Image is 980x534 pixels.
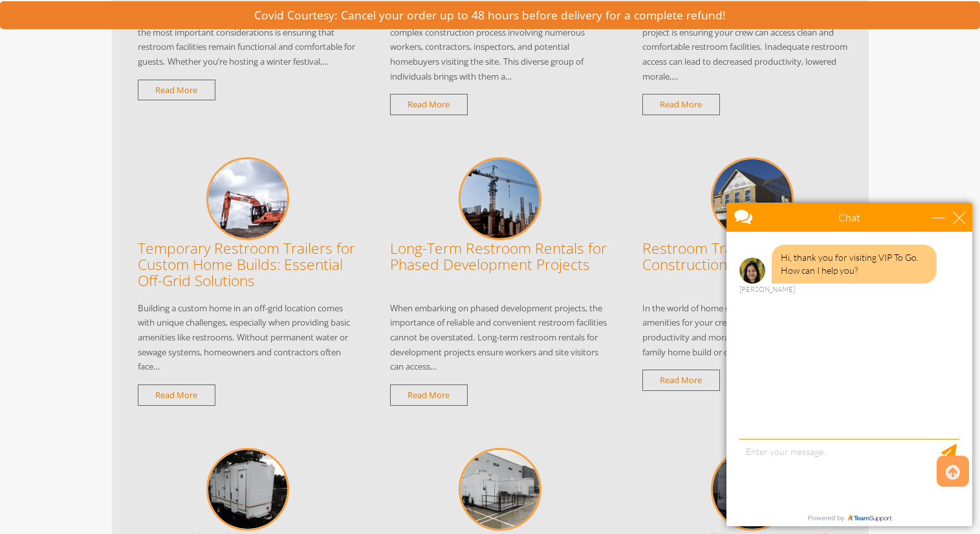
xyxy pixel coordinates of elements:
[642,301,862,360] p: In the world of home construction, providing essential amenities for your crew is crucial for mai...
[138,10,358,69] p: Winter events come with unique challenges, and one of the most important considerations is ensuri...
[390,10,610,83] p: Behind every successful housing development is a complex construction process involving numerous ...
[138,238,355,291] a: Temporary Restroom Trailers for Custom Home Builds: Essential Off-Grid Solutions
[642,94,720,115] a: Read More
[206,448,289,531] img: special event trailers from VIP TO GO
[642,370,720,391] a: Read More
[206,157,289,240] img: temporary restroom trailers assisting custom home builders
[642,10,862,83] p: One essential aspect of any remodeling or renovation project is ensuring your crew can access cle...
[711,448,794,531] img: trailer configuration by VIP TO GO
[138,384,215,406] a: Read More
[390,384,468,406] a: Read More
[390,238,607,274] a: Long-Term Restroom Rentals for Phased Development Projects
[390,301,610,374] p: When embarking on phased development projects, the importance of reliable and convenient restroom...
[390,94,468,115] a: Read More
[138,301,358,374] p: Building a custom home in an off-grid location comes with unique challenges, especially when prov...
[459,448,541,531] img: VIP TO GO providing ADA compliance for restroom trailers
[642,238,827,274] a: Restroom Trailers for Home Construction
[138,80,215,101] a: Read More
[711,157,794,240] img: construction site ready for restroom trailers for home construction
[459,157,541,240] img: site of development project that needs long-term restroom rentals
[719,195,980,534] iframe: Live Chat Box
